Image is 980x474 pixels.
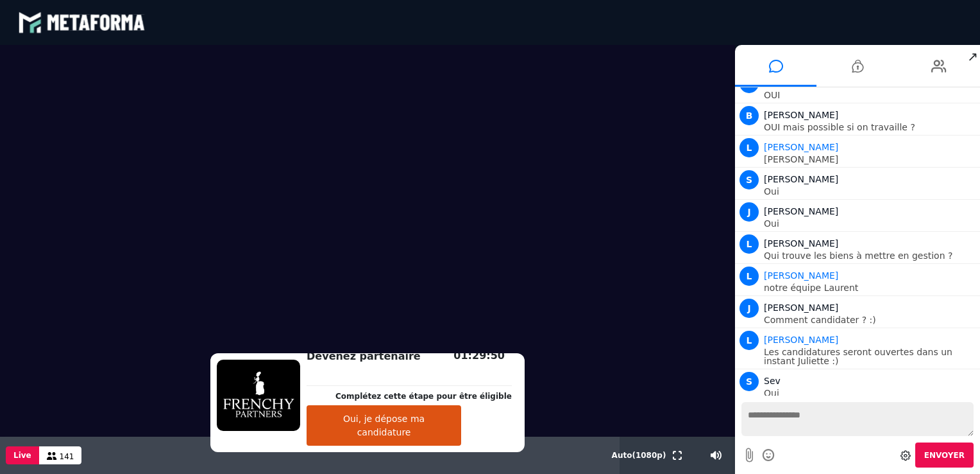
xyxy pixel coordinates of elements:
[764,174,838,184] span: [PERSON_NAME]
[764,206,838,216] span: [PERSON_NAME]
[764,91,977,100] p: OUI
[307,349,512,364] h2: Devenez partenaire
[739,106,759,125] span: B
[307,405,461,446] button: Oui, je dépose ma candidature
[924,451,965,460] span: Envoyer
[453,349,505,362] span: 01:29:50
[739,170,759,189] span: S
[739,372,759,391] span: S
[739,234,759,254] span: L
[915,443,974,468] button: Envoyer
[764,110,838,120] span: [PERSON_NAME]
[764,123,977,132] p: OUI mais possible si on travaille ?
[764,238,838,249] span: [PERSON_NAME]
[217,360,300,431] img: 1758176636418-X90kMVC3nBIL3z60WzofmoLaWTDHBoMX.png
[764,283,977,292] p: notre équipe Laurent
[764,251,977,260] p: Qui trouve les biens à mettre en gestion ?
[764,219,977,228] p: Oui
[764,347,977,365] p: Les candidatures seront ouvertes dans un instant Juliette :)
[764,142,838,152] span: Animateur
[335,391,512,402] p: Complétez cette étape pour être éligible
[739,138,759,157] span: L
[965,45,980,68] span: ↗
[739,202,759,222] span: J
[764,303,838,313] span: [PERSON_NAME]
[764,376,781,386] span: Sev
[764,187,977,196] p: Oui
[739,267,759,286] span: L
[764,315,977,324] p: Comment candidater ? :)
[60,452,74,461] span: 141
[764,270,838,281] span: Animateur
[612,451,666,460] span: Auto ( 1080 p)
[6,446,39,464] button: Live
[739,331,759,350] span: L
[609,437,669,474] button: Auto(1080p)
[764,335,838,345] span: Animateur
[739,299,759,318] span: J
[764,155,977,164] p: [PERSON_NAME]
[764,389,977,398] p: Oui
